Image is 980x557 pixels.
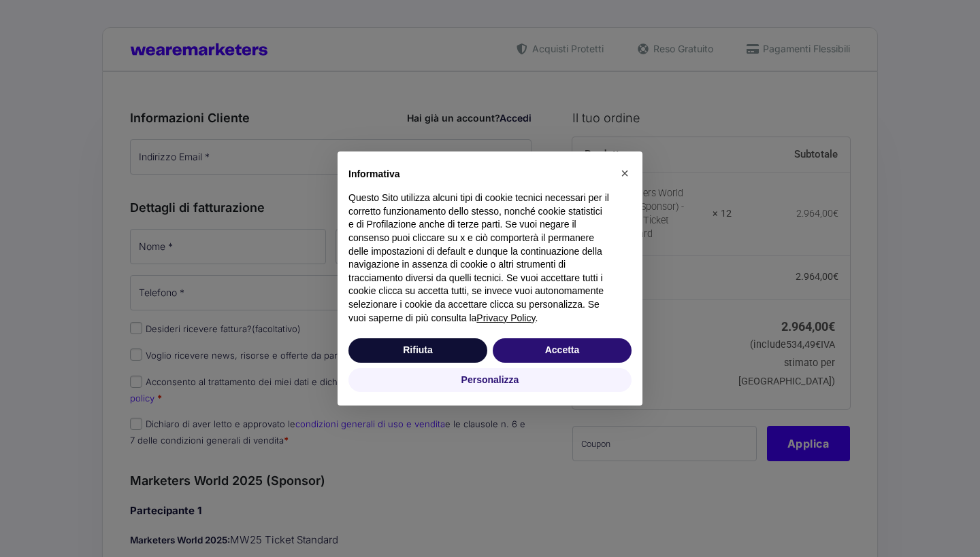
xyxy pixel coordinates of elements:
h2: Informativa [348,168,610,181]
span: × [621,166,629,181]
button: Rifiuta [348,338,487,363]
a: Privacy Policy [476,312,535,323]
button: Chiudi questa informativa [614,162,636,184]
button: Personalizza [348,368,632,393]
button: Accetta [493,338,632,363]
p: Questo Sito utilizza alcuni tipi di cookie tecnici necessari per il corretto funzionamento dello ... [348,192,610,325]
